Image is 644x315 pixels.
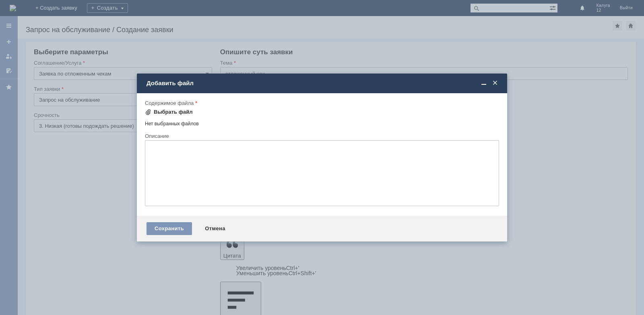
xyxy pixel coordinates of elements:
div: Добавить файл [147,80,499,87]
span: Свернуть (Ctrl + M) [480,80,488,87]
div: Выбрать файл [154,109,193,115]
span: Закрыть [491,80,499,87]
div: Нет выбранных файлов [145,118,499,127]
div: Содержимое файла [145,100,497,106]
div: здравствуйте. удалите пожалуйста отложенный чек. спасибо [3,3,118,16]
div: Описание [145,133,497,139]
